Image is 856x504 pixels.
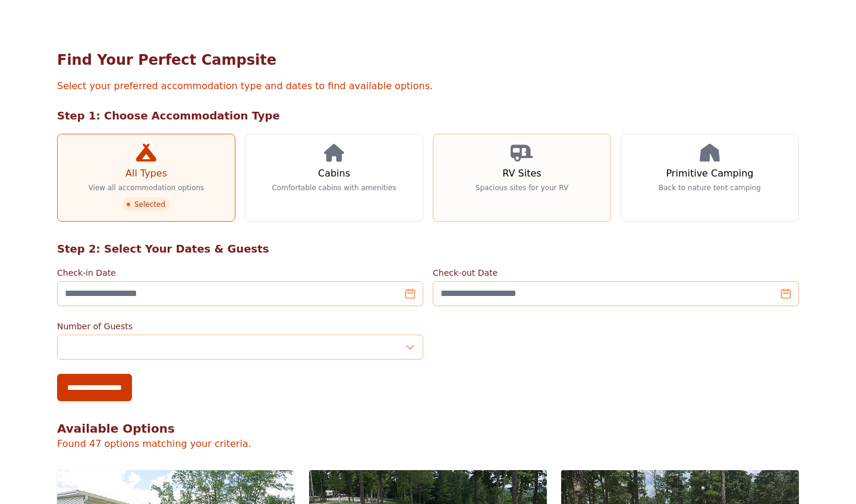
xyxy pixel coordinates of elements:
h2: Step 1: Choose Accommodation Type [57,108,799,124]
p: Comfortable cabins with amenities [272,183,396,193]
a: Primitive Camping Back to nature tent camping [621,134,799,222]
h3: All Types [125,166,167,181]
h2: Available Options [57,420,799,437]
h1: Find Your Perfect Campsite [57,51,799,70]
a: Cabins Comfortable cabins with amenities [245,134,423,222]
a: RV Sites Spacious sites for your RV [433,134,611,222]
h3: Cabins [318,166,350,181]
h3: RV Sites [502,166,541,181]
p: View all accommodation options [89,183,204,193]
h2: Step 2: Select Your Dates & Guests [57,241,799,257]
a: All Types View all accommodation options Selected [57,134,235,222]
p: Spacious sites for your RV [476,183,568,193]
label: Check-in Date [57,267,423,279]
p: Select your preferred accommodation type and dates to find available options. [57,79,799,93]
label: Check-out Date [433,267,799,279]
span: Selected [122,197,170,212]
h3: Primitive Camping [666,166,754,181]
label: Number of Guests [57,320,423,332]
p: Found 47 options matching your criteria. [57,437,799,451]
p: Back to nature tent camping [659,183,761,193]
